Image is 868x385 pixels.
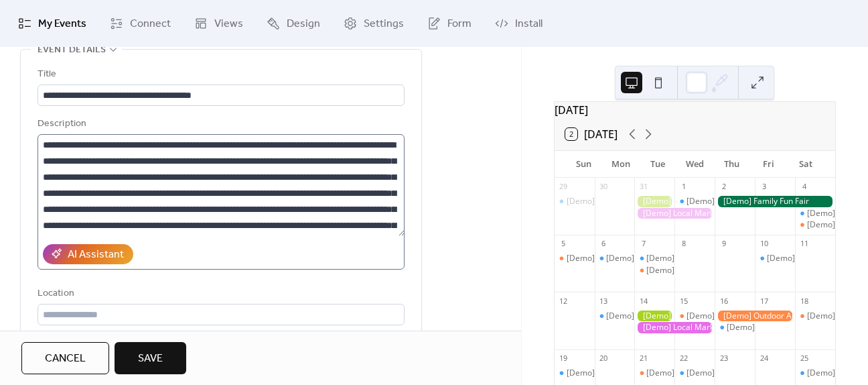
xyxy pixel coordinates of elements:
[599,182,609,192] div: 30
[715,196,835,207] div: [Demo] Family Fun Fair
[674,368,715,379] div: [Demo] Morning Yoga Bliss
[555,368,595,379] div: [Demo] Morning Yoga Bliss
[595,311,635,322] div: [Demo] Morning Yoga Bliss
[646,253,748,264] div: [Demo] Morning Yoga Bliss
[686,311,802,322] div: [Demo] Culinary Cooking Class
[559,353,569,364] div: 19
[674,196,715,207] div: [Demo] Morning Yoga Bliss
[555,102,835,118] div: [DATE]
[795,208,835,219] div: [Demo] Morning Yoga Bliss
[599,296,609,306] div: 13
[678,239,689,249] div: 8
[678,296,689,306] div: 15
[676,151,713,178] div: Wed
[38,66,402,82] div: Title
[567,196,668,207] div: [Demo] Morning Yoga Bliss
[184,5,253,42] a: Views
[759,182,769,192] div: 3
[795,311,835,322] div: [Demo] Open Mic Night
[257,5,330,42] a: Design
[515,16,542,32] span: Install
[639,151,676,178] div: Tue
[115,342,186,374] button: Save
[38,42,106,58] span: Event details
[559,239,569,249] div: 5
[727,322,828,333] div: [Demo] Morning Yoga Bliss
[417,5,482,42] a: Form
[38,286,402,302] div: Location
[634,311,674,322] div: [Demo] Gardening Workshop
[138,351,163,367] span: Save
[555,196,595,207] div: [Demo] Morning Yoga Bliss
[638,353,648,364] div: 21
[559,182,569,192] div: 29
[719,353,729,364] div: 23
[634,322,715,333] div: [Demo] Local Market
[638,182,648,192] div: 31
[759,296,769,306] div: 17
[759,239,769,249] div: 10
[686,368,788,379] div: [Demo] Morning Yoga Bliss
[567,253,674,264] div: [Demo] Book Club Gathering
[719,296,729,306] div: 16
[606,253,703,264] div: [Demo] Fitness Bootcamp
[686,196,788,207] div: [Demo] Morning Yoga Bliss
[561,125,622,144] button: 2[DATE]
[634,368,674,379] div: [Demo] Seniors' Social Tea
[638,239,648,249] div: 7
[606,311,708,322] div: [Demo] Morning Yoga Bliss
[719,182,729,192] div: 2
[555,253,595,264] div: [Demo] Book Club Gathering
[8,5,96,42] a: My Events
[799,239,809,249] div: 11
[646,265,747,276] div: [Demo] Seniors' Social Tea
[595,253,635,264] div: [Demo] Fitness Bootcamp
[38,16,86,32] span: My Events
[602,151,639,178] div: Mon
[45,351,86,367] span: Cancel
[674,311,715,322] div: [Demo] Culinary Cooking Class
[715,322,755,333] div: [Demo] Morning Yoga Bliss
[334,5,414,42] a: Settings
[634,196,674,207] div: [Demo] Gardening Workshop
[795,368,835,379] div: [Demo] Morning Yoga Bliss
[678,353,689,364] div: 22
[759,353,769,364] div: 24
[214,16,243,32] span: Views
[795,219,835,231] div: [Demo] Open Mic Night
[364,16,404,32] span: Settings
[799,296,809,306] div: 18
[599,239,609,249] div: 6
[713,151,750,178] div: Thu
[750,151,787,178] div: Fri
[485,5,553,42] a: Install
[799,182,809,192] div: 4
[130,16,171,32] span: Connect
[715,311,795,322] div: [Demo] Outdoor Adventure Day
[638,296,648,306] div: 14
[646,368,747,379] div: [Demo] Seniors' Social Tea
[634,208,715,219] div: [Demo] Local Market
[634,253,674,264] div: [Demo] Morning Yoga Bliss
[788,151,824,178] div: Sat
[43,244,133,264] button: AI Assistant
[755,253,795,264] div: [Demo] Morning Yoga Bliss
[447,16,472,32] span: Form
[565,151,602,178] div: Sun
[21,342,109,374] button: Cancel
[100,5,181,42] a: Connect
[38,116,402,132] div: Description
[719,239,729,249] div: 9
[567,368,668,379] div: [Demo] Morning Yoga Bliss
[634,265,674,276] div: [Demo] Seniors' Social Tea
[599,353,609,364] div: 20
[559,296,569,306] div: 12
[799,353,809,364] div: 25
[678,182,689,192] div: 1
[68,247,124,263] div: AI Assistant
[287,16,320,32] span: Design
